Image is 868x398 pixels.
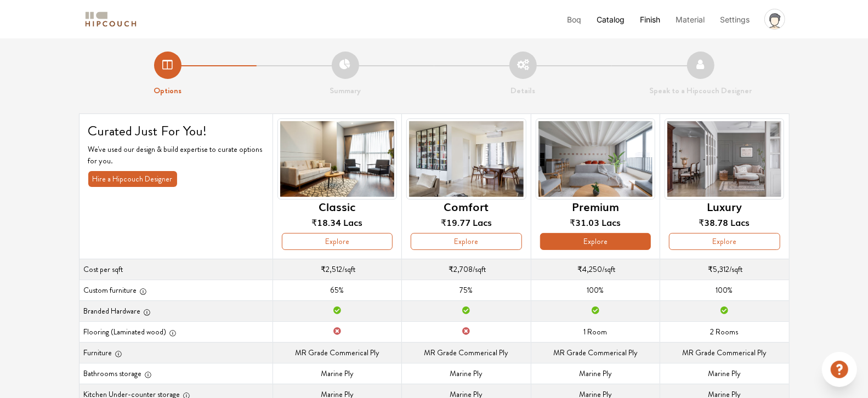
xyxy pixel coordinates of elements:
[402,280,531,300] td: 75%
[602,215,621,229] span: Lacs
[88,171,177,187] button: Hire a Hipcouch Designer
[708,264,730,275] span: ₹5,312
[154,84,181,96] strong: Options
[83,7,138,32] span: logo-horizontal.svg
[669,233,780,250] button: Explore
[444,200,489,213] h6: Comfort
[402,259,531,280] td: /sqft
[540,233,651,250] button: Explore
[79,342,273,363] th: Furniture
[577,264,602,275] span: ₹4,250
[402,363,531,384] td: Marine Ply
[88,123,264,139] h4: Curated Just For You!
[510,84,535,96] strong: Details
[88,144,264,167] p: We've used our design & build expertise to curate options for you.
[531,363,660,384] td: Marine Ply
[273,280,401,300] td: 65%
[79,259,273,280] th: Cost per sqft
[321,264,342,275] span: ₹2,512
[277,118,397,200] img: header-preview
[79,363,273,384] th: Bathrooms storage
[449,264,473,275] span: ₹2,708
[282,233,393,250] button: Explore
[572,200,619,213] h6: Premium
[676,15,705,24] a: Material
[660,363,789,384] td: Marine Ply
[343,215,362,229] span: Lacs
[79,300,273,321] th: Branded Hardware
[411,233,521,250] button: Explore
[597,14,625,25] li: Catalog
[79,321,273,342] th: Flooring (Laminated wood)
[660,342,789,363] td: MR Grade Commerical Ply
[83,10,138,29] img: logo-horizontal.svg
[531,342,660,363] td: MR Grade Commerical Ply
[273,342,401,363] td: MR Grade Commerical Ply
[665,118,784,200] img: header-preview
[273,363,401,384] td: Marine Ply
[570,215,599,229] span: ₹31.03
[699,215,729,229] span: ₹38.78
[731,215,750,229] span: Lacs
[79,280,273,300] th: Custom furniture
[531,259,660,280] td: /sqft
[273,259,401,280] td: /sqft
[721,15,750,24] a: Settings
[660,280,789,300] td: 100%
[536,118,655,200] img: header-preview
[649,84,752,96] strong: Speak to a Hipcouch Designer
[660,321,789,342] td: 2 Rooms
[531,321,660,342] td: 1 Room
[640,14,661,25] li: Finish
[402,342,531,363] td: MR Grade Commerical Ply
[441,215,470,229] span: ₹19.77
[568,15,582,24] a: Boq
[319,200,355,213] h6: Classic
[330,84,361,96] strong: Summary
[406,118,526,200] img: header-preview
[660,259,789,280] td: /sqft
[311,215,341,229] span: ₹18.34
[707,200,742,213] h6: Luxury
[531,280,660,300] td: 100%
[473,215,492,229] span: Lacs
